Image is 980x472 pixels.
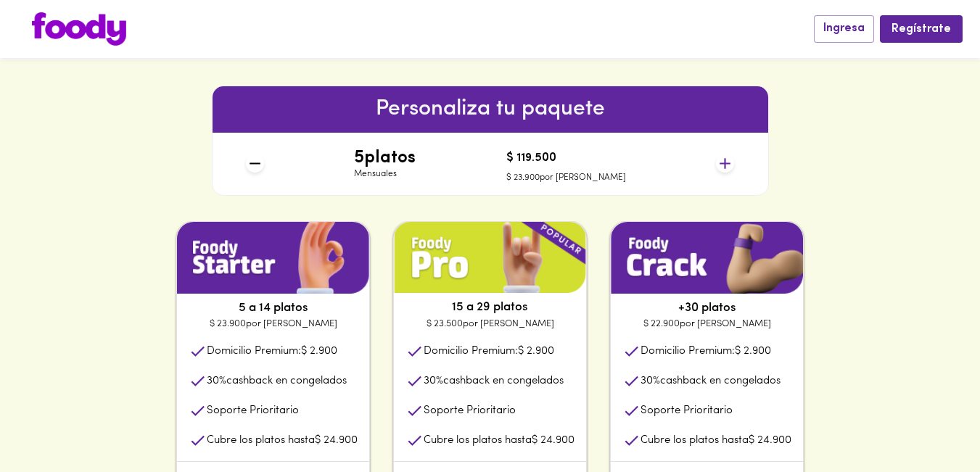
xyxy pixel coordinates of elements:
span: $ 2.900 [518,346,554,357]
p: Cubre los platos hasta $ 24.900 [424,433,575,448]
span: 30 % [207,376,226,386]
p: $ 23.900 por [PERSON_NAME] [177,317,369,331]
span: Regístrate [892,22,951,36]
button: Regístrate [880,15,963,42]
iframe: Messagebird Livechat Widget [896,388,965,457]
p: +30 platos [611,299,803,317]
span: 30 % [424,376,443,386]
img: plan1 [611,222,803,294]
p: $ 23.900 por [PERSON_NAME] [506,172,626,184]
img: plan1 [177,222,369,294]
p: cashback en congelados [424,373,564,389]
p: Domicilio Premium: [641,344,771,359]
p: Cubre los platos hasta $ 24.900 [207,433,358,448]
p: cashback en congelados [641,373,781,389]
span: $ 2.900 [301,346,337,357]
p: Soporte Prioritario [207,403,299,418]
img: plan1 [394,222,586,294]
p: Soporte Prioritario [424,403,516,418]
p: Domicilio Premium: [207,344,337,359]
p: Domicilio Premium: [424,344,554,359]
p: 5 a 14 platos [177,299,369,317]
p: $ 23.500 por [PERSON_NAME] [394,317,586,331]
p: Cubre los platos hasta $ 24.900 [641,433,791,448]
p: $ 22.900 por [PERSON_NAME] [611,317,803,331]
h4: 5 platos [354,149,416,167]
p: 15 a 29 platos [394,299,586,316]
img: logo.png [32,12,126,46]
p: Mensuales [354,168,416,181]
h4: $ 119.500 [506,152,626,165]
span: $ 2.900 [735,346,771,357]
button: Ingresa [814,15,874,42]
p: cashback en congelados [207,373,347,389]
span: Ingresa [823,22,865,36]
span: 30 % [641,376,660,386]
h6: Personaliza tu paquete [213,92,768,127]
p: Soporte Prioritario [641,403,733,418]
